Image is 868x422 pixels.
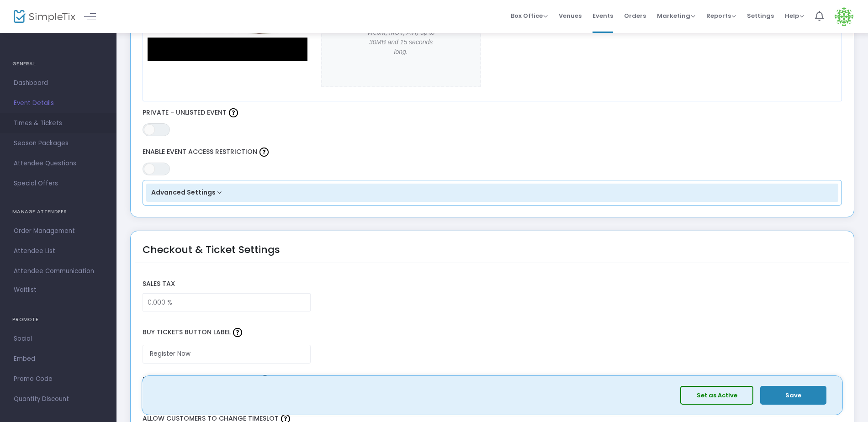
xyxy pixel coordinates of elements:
span: Season Packages [14,137,103,149]
h4: PROMOTE [12,311,104,329]
span: Box Office [511,11,548,20]
button: Advanced Settings [146,184,839,202]
span: Event Details [14,97,103,109]
span: Attendee Communication [14,265,103,277]
div: Checkout & Ticket Settings [143,242,280,269]
h4: GENERAL [12,55,104,73]
span: Upload a video (MP4, WebM, MOV, AVI) up to 30MB and 15 seconds long. [363,18,439,57]
label: Private - Unlisted Event [143,106,842,120]
span: Help [785,11,804,20]
span: Promo Code [14,373,103,385]
button: Set as Active [680,386,753,405]
label: Enable Event Access Restriction [143,145,842,159]
span: Attendee List [14,245,103,257]
h4: MANAGE ATTENDEES [12,203,104,221]
span: Orders [624,4,646,27]
span: Special Offers [14,178,103,190]
span: Events [593,4,613,27]
span: Embed [14,353,103,365]
span: Marketing [657,11,695,20]
span: Times & Tickets [14,117,103,129]
span: Quantity Discount [14,393,103,405]
img: question-mark [259,148,269,157]
label: Buy Tickets Button Label [138,321,847,345]
span: Social [14,333,103,345]
span: Reports [706,11,736,20]
span: Venues [559,4,582,27]
label: Show Price Range on Event Page [143,373,842,386]
img: question-mark [233,328,242,337]
img: question-mark [229,108,238,117]
input: Sales Tax [143,294,310,311]
span: Waitlist [14,285,37,295]
span: Attendee Questions [14,158,103,169]
label: Sales Tax [138,275,847,294]
span: Settings [747,4,774,27]
span: Order Management [14,225,103,237]
button: Save [760,386,826,405]
span: Dashboard [14,77,103,89]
